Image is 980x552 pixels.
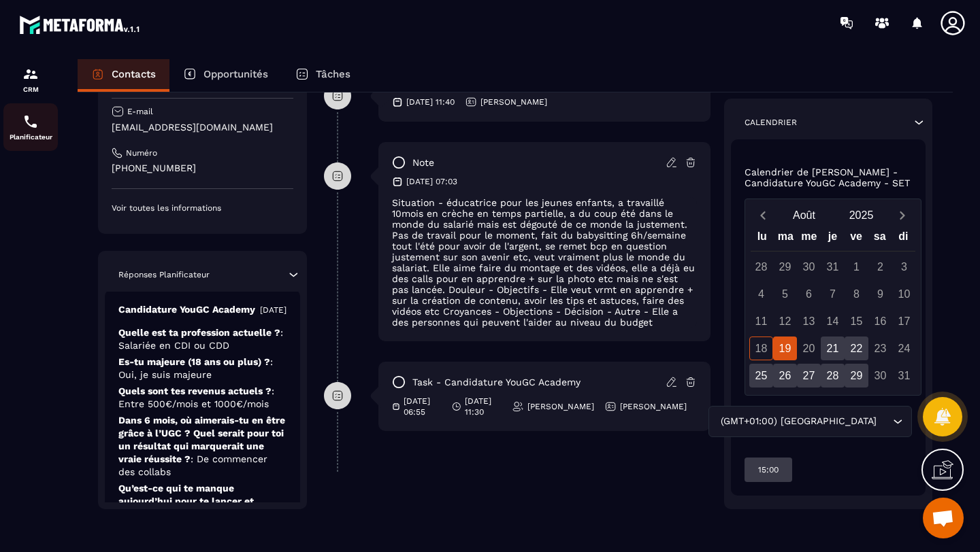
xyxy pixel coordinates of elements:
[118,269,210,280] p: Réponses Planificateur
[3,86,58,93] p: CRM
[620,401,687,412] p: [PERSON_NAME]
[749,282,773,306] div: 4
[892,282,916,306] div: 10
[750,227,774,251] div: lu
[892,337,916,360] div: 24
[118,414,287,479] p: Dans 6 mois, où aimerais-tu en être grâce à l’UGC ? Quel serait pour toi un résultat qui marquera...
[406,176,457,187] p: [DATE] 07:03
[776,203,833,227] button: Open months overlay
[845,227,868,251] div: ve
[3,103,58,151] a: schedulerschedulerPlanificateur
[480,97,547,107] p: [PERSON_NAME]
[118,482,287,547] p: Qu’est-ce qui te manque aujourd’hui pour te lancer et atteindre tes objectifs ?
[797,309,821,333] div: 13
[758,464,779,475] p: 15:00
[708,406,912,437] div: Search for option
[78,59,169,92] a: Contacts
[749,255,773,279] div: 28
[406,97,455,107] p: [DATE] 11:40
[892,227,915,251] div: di
[868,364,892,387] div: 30
[797,337,821,360] div: 20
[717,414,879,429] span: (GMT+01:00) [GEOGRAPHIC_DATA]
[527,401,594,412] p: [PERSON_NAME]
[118,385,287,411] p: Quels sont tes revenus actuels ?
[112,68,156,80] p: Contacts
[821,309,845,333] div: 14
[773,255,797,279] div: 29
[845,255,868,279] div: 1
[749,309,773,333] div: 11
[821,364,845,387] div: 28
[892,364,916,387] div: 31
[412,156,434,169] p: note
[751,227,915,387] div: Calendar wrapper
[112,121,293,134] p: [EMAIL_ADDRESS][DOMAIN_NAME]
[392,197,697,328] p: Situation - éducatrice pour les jeunes enfants, a travaillé 10mois en crèche en temps partielle, ...
[773,282,797,306] div: 5
[890,206,915,224] button: Next month
[833,203,890,227] button: Open years overlay
[260,305,287,315] p: [DATE]
[797,364,821,387] div: 27
[845,337,868,360] div: 22
[797,255,821,279] div: 30
[127,106,153,117] p: E-mail
[203,68,268,80] p: Opportunités
[774,227,798,251] div: ma
[845,309,868,333] div: 15
[773,309,797,333] div: 12
[845,364,868,387] div: 29
[821,255,845,279] div: 31
[118,303,255,316] p: Candidature YouGC Academy
[845,282,868,306] div: 8
[751,206,776,224] button: Previous month
[892,309,916,333] div: 17
[282,59,364,92] a: Tâches
[118,326,287,352] p: Quelle est ta profession actuelle ?
[868,282,892,306] div: 9
[751,255,915,387] div: Calendar days
[3,133,58,141] p: Planificateur
[797,282,821,306] div: 6
[112,203,293,213] p: Voir toutes les informations
[19,12,142,37] img: logo
[773,364,797,387] div: 26
[868,309,892,333] div: 16
[749,337,773,360] div: 18
[316,68,350,80] p: Tâches
[745,117,797,128] p: Calendrier
[868,337,892,360] div: 23
[868,227,892,251] div: sa
[868,255,892,279] div: 2
[169,59,282,92] a: Opportunités
[745,167,913,188] p: Calendrier de [PERSON_NAME] - Candidature YouGC Academy - SET
[923,498,964,538] a: Ouvrir le chat
[118,356,287,381] p: Es-tu majeure (18 ans ou plus) ?
[112,162,293,175] p: [PHONE_NUMBER]
[412,376,581,389] p: task - Candidature YouGC Academy
[773,337,797,360] div: 19
[798,227,821,251] div: me
[3,56,58,103] a: formationformationCRM
[22,114,39,130] img: scheduler
[126,148,157,158] p: Numéro
[404,396,442,417] p: [DATE] 06:55
[821,227,845,251] div: je
[749,364,773,387] div: 25
[465,396,502,417] p: [DATE] 11:30
[892,255,916,279] div: 3
[821,282,845,306] div: 7
[118,453,267,477] span: : De commencer des collabs
[821,337,845,360] div: 21
[879,414,889,429] input: Search for option
[22,66,39,82] img: formation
